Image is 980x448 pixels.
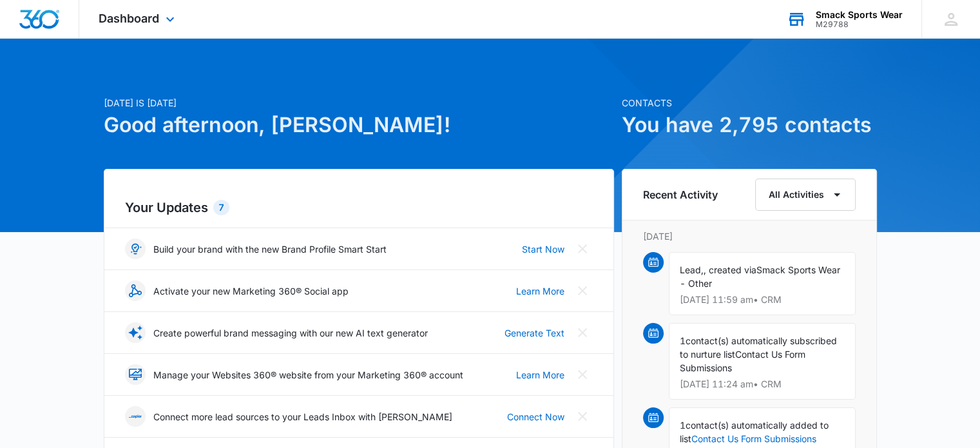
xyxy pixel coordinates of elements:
span: Contact Us Form Submissions [680,349,805,373]
span: 1 [680,335,686,346]
p: Manage your Websites 360® website from your Marketing 360® account [153,368,463,382]
span: contact(s) automatically added to list [680,420,829,444]
a: Connect Now [507,410,564,424]
p: [DATE] [643,229,856,243]
span: 1 [680,420,686,431]
p: Create powerful brand messaging with our new AI text generator [153,326,428,340]
div: account id [816,20,903,29]
button: Close [572,364,593,385]
span: Dashboard [99,12,159,25]
div: account name [816,10,903,20]
p: Contacts [622,96,877,110]
button: All Activities [755,179,856,211]
p: [DATE] 11:59 am • CRM [680,295,845,304]
p: [DATE] is [DATE] [104,96,614,110]
h2: Your Updates [125,198,593,217]
p: Activate your new Marketing 360® Social app [153,284,349,298]
a: Contact Us Form Submissions [691,433,816,444]
span: Lead, [680,264,704,275]
p: Connect more lead sources to your Leads Inbox with [PERSON_NAME] [153,410,452,424]
a: Learn More [516,284,564,298]
button: Close [572,322,593,343]
a: Learn More [516,368,564,382]
p: [DATE] 11:24 am • CRM [680,380,845,389]
h6: Recent Activity [643,187,718,202]
span: Smack Sports Wear - Other [680,264,840,289]
div: 7 [213,200,229,215]
button: Close [572,406,593,427]
h1: You have 2,795 contacts [622,110,877,141]
span: , created via [704,264,756,275]
button: Close [572,280,593,301]
span: contact(s) automatically subscribed to nurture list [680,335,837,360]
a: Start Now [522,242,564,256]
a: Generate Text [504,326,564,340]
p: Build your brand with the new Brand Profile Smart Start [153,242,387,256]
h1: Good afternoon, [PERSON_NAME]! [104,110,614,141]
button: Close [572,239,593,259]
